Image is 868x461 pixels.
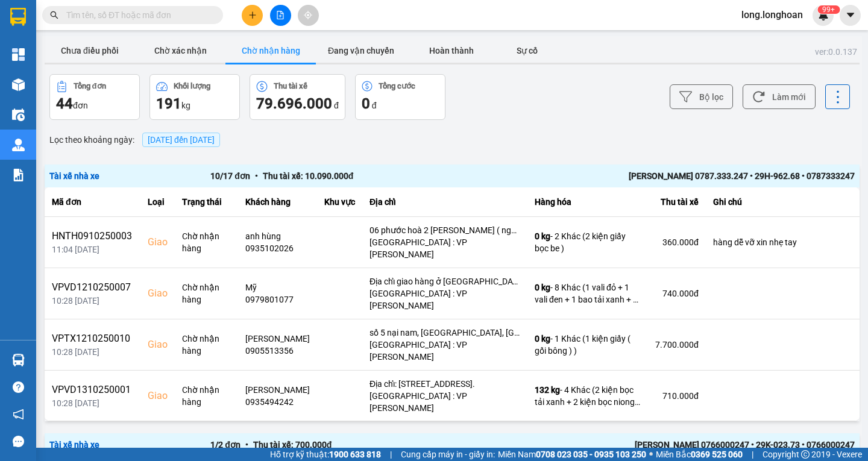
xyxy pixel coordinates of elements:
[245,345,310,357] div: 0905513356
[52,397,133,409] div: 10:28 [DATE]
[535,283,550,292] span: 0 kg
[52,383,133,397] div: VPVD1310250001
[317,187,362,217] th: Khu vực
[535,384,641,408] div: - 4 Khác (2 kiện bọc tải xanh + 2 kiện bọc niong ( hàng sơn ) )
[270,5,291,26] button: file-add
[533,169,855,183] div: [PERSON_NAME] 0787.333.247 • 29H-962.68 • 0787333247
[256,94,339,113] div: đ
[535,281,641,306] div: - 8 Khác (1 vali đỏ + 1 vali đen + 1 bao tải xanh + 4 kiện giấy + 1 thùng xốp nhỏ)
[329,450,381,459] strong: 1900 633 818
[362,95,370,112] span: 0
[655,287,699,299] div: 740.000 đ
[148,389,168,403] div: Giao
[149,74,240,120] button: Khối lượng191kg
[270,448,381,461] span: Hỗ trợ kỹ thuật:
[298,5,319,26] button: aim
[818,10,829,20] img: icon-new-feature
[182,333,231,357] div: Chờ nhận hàng
[536,450,646,459] strong: 0708 023 035 - 0935 103 250
[12,78,25,91] img: warehouse-icon
[535,334,550,343] span: 0 kg
[12,354,25,366] img: warehouse-icon
[45,39,135,63] button: Chưa điều phối
[49,74,140,120] button: Tổng đơn44đơn
[535,231,550,241] span: 0 kg
[142,133,220,147] span: [DATE] đến [DATE]
[13,381,24,393] span: question-circle
[182,281,231,306] div: Chờ nhận hàng
[13,436,24,447] span: message
[148,135,215,145] span: 14/10/2025 đến 14/10/2025
[12,169,25,181] img: solution-icon
[245,384,310,396] div: [PERSON_NAME]
[379,82,415,90] div: Tổng cước
[242,5,263,26] button: plus
[13,409,24,420] span: notification
[304,11,312,19] span: aim
[49,171,99,181] span: Tài xế nhà xe
[225,39,316,63] button: Chờ nhận hàng
[840,5,861,26] button: caret-down
[245,333,310,345] div: [PERSON_NAME]
[156,95,181,112] span: 191
[56,95,73,112] span: 44
[732,7,813,22] span: long.longhoan
[406,39,497,63] button: Hoàn thành
[148,286,168,301] div: Giao
[148,337,168,352] div: Giao
[66,8,209,22] input: Tìm tên, số ĐT hoặc mã đơn
[497,39,557,63] button: Sự cố
[752,448,753,461] span: |
[241,440,253,450] span: •
[276,11,285,19] span: file-add
[370,275,520,287] div: Địa chỉ giao hàng ở [GEOGRAPHIC_DATA]: [STREET_ADDRESS][PERSON_NAME]
[56,94,133,113] div: đơn
[250,74,345,120] button: Thu tài xế79.696.000 đ
[182,230,231,254] div: Chờ nhận hàng
[245,281,310,293] div: Mỹ
[362,187,527,217] th: Địa chỉ
[355,74,445,120] button: Tổng cước0 đ
[649,452,653,457] span: ⚪️
[174,82,210,90] div: Khối lượng
[175,187,238,217] th: Trạng thái
[535,230,641,254] div: - 2 Khác (2 kiện giấy bọc be )
[52,280,133,295] div: VPVD1210250007
[148,235,168,249] div: Giao
[245,396,310,408] div: 0935494242
[670,84,733,109] button: Bộ lọc
[52,229,133,243] div: HNTH0910250003
[74,82,106,90] div: Tổng đơn
[370,390,520,414] div: [GEOGRAPHIC_DATA] : VP [PERSON_NAME]
[706,187,860,217] th: Ghi chú
[362,94,439,113] div: đ
[527,187,648,217] th: Hàng hóa
[655,339,699,351] div: 7.700.000 đ
[713,236,852,248] div: hàng dễ vỡ xin nhẹ tay
[52,331,133,346] div: VPTX1210250010
[655,195,699,209] div: Thu tài xế
[135,39,225,63] button: Chờ xác nhận
[535,385,560,395] span: 132 kg
[691,450,743,459] strong: 0369 525 060
[535,333,641,357] div: - 1 Khác (1 kiện giấy ( gối bông ) )
[498,448,646,461] span: Miền Nam
[12,108,25,121] img: warehouse-icon
[316,39,406,63] button: Đang vận chuyển
[370,236,520,260] div: [GEOGRAPHIC_DATA] : VP [PERSON_NAME]
[49,440,99,450] span: Tài xế nhà xe
[743,84,816,109] button: Làm mới
[238,187,317,217] th: Khách hàng
[140,187,175,217] th: Loại
[182,384,231,408] div: Chờ nhận hàng
[256,95,332,112] span: 79.696.000
[401,448,495,461] span: Cung cấp máy in - giấy in:
[10,8,26,26] img: logo-vxr
[370,327,520,339] div: số 5 nại nam, [GEOGRAPHIC_DATA], [GEOGRAPHIC_DATA], [GEOGRAPHIC_DATA]
[52,243,133,256] div: 11:04 [DATE]
[12,139,25,151] img: warehouse-icon
[370,378,520,390] div: Địa chỉ: [STREET_ADDRESS].
[370,287,520,312] div: [GEOGRAPHIC_DATA] : VP [PERSON_NAME]
[656,448,743,461] span: Miền Bắc
[250,171,263,181] span: •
